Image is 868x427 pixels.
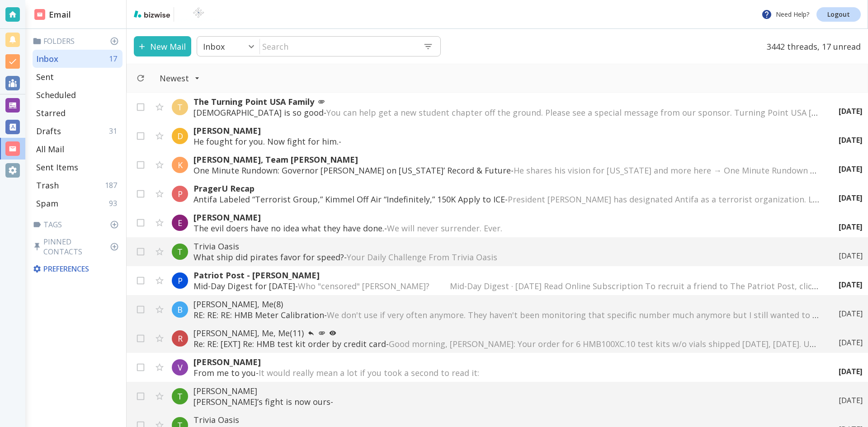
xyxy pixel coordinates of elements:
[36,162,78,173] p: Sent Items
[33,176,123,194] div: Trash187
[33,237,123,257] p: Pinned Contacts
[177,304,183,315] p: B
[33,158,123,176] div: Sent Items
[178,160,183,170] p: K
[839,106,863,116] p: [DATE]
[260,37,416,56] input: Search
[36,198,58,209] p: Spam
[839,251,863,261] p: [DATE]
[36,71,54,82] p: Sent
[193,357,821,367] p: [PERSON_NAME]
[193,414,821,425] p: Trivia Oasis
[193,165,821,176] p: One Minute Rundown: Governor [PERSON_NAME] on [US_STATE]’ Record & Future -
[36,126,61,136] p: Drafts
[816,7,861,22] a: Logout
[193,194,821,205] p: Antifa Labeled “Terrorist Group,” Kimmel Off Air “Indefinitely,” 150K Apply to ICE -
[193,281,821,291] p: Mid-Day Digest for [DATE] -
[151,68,209,88] button: Filter
[193,328,821,338] p: [PERSON_NAME], Me, Me (11)
[387,223,631,234] span: We will never surrender. Ever. ͏‌ ͏‌ ͏‌ ͏‌ ͏‌ ͏‌ ͏‌ ͏‌ ͏‌ ͏‌ ͏‌ ͏‌ ͏‌ ͏‌ ͏‌ ͏‌ ͏‌ ͏‌ ͏‌ ͏‌ ͏‌ ͏‌ ...
[33,194,123,212] div: Spam93
[839,222,863,232] p: [DATE]
[839,395,863,405] p: [DATE]
[839,366,863,376] p: [DATE]
[839,338,863,347] p: [DATE]
[36,108,66,118] p: Starred
[34,9,71,21] h2: Email
[36,180,59,191] p: Trash
[193,367,821,378] p: From me to you -
[193,270,821,281] p: Patriot Post - [PERSON_NAME]
[193,223,821,234] p: The evil doers have no idea what they have done. -
[33,104,123,122] div: Starred
[259,367,640,378] span: It would really mean a lot if you took a second to read it: ‌ ‌ ‌ ‌ ‌ ‌ ‌ ‌ ‌ ‌ ‌ ‌ ‌ ‌ ‌ ‌ ‌ ‌ ‌...
[33,86,123,104] div: Scheduled
[193,154,821,165] p: [PERSON_NAME], Team [PERSON_NAME]
[341,136,567,147] span: ‌ ‌ ‌ ‌ ‌ ‌ ‌ ‌ ‌ ‌ ‌ ‌ ‌ ‌ ‌ ‌ ‌ ‌ ‌ ‌ ‌ ‌ ‌ ‌ ‌ ‌ ‌ ‌ ‌ ‌ ‌ ‌ ‌ ‌ ‌ ‌ ‌ ‌ ‌ ‌ ‌ ‌ ‌ ‌ ‌ ‌ ‌ ‌ ‌...
[177,102,183,113] p: T
[33,122,123,140] div: Drafts31
[193,310,821,320] p: RE: RE: RE: HMB Meter Calibration -
[36,53,58,64] p: Inbox
[193,96,821,107] p: The Turning Point USA Family
[34,9,45,20] img: DashboardSidebarEmail.svg
[33,264,121,274] p: Preferences
[33,140,123,158] div: All Mail
[193,107,821,118] p: [DEMOGRAPHIC_DATA] is so good -
[193,241,821,252] p: Trivia Oasis
[36,144,64,155] p: All Mail
[839,135,863,145] p: [DATE]
[333,396,559,407] span: ‌ ‌ ‌ ‌ ‌ ‌ ‌ ‌ ‌ ‌ ‌ ‌ ‌ ‌ ‌ ‌ ‌ ‌ ‌ ‌ ‌ ‌ ‌ ‌ ‌ ‌ ‌ ‌ ‌ ‌ ‌ ‌ ‌ ‌ ‌ ‌ ‌ ‌ ‌ ‌ ‌ ‌ ‌ ‌ ‌ ‌ ‌ ‌ ‌...
[193,396,821,407] p: [PERSON_NAME]’s fight is now ours -
[193,338,821,349] p: Re: RE: [EXT] Re: HMB test kit order by credit card -
[761,9,809,20] p: Need Help?
[178,188,183,199] p: P
[36,89,76,100] p: Scheduled
[109,198,121,208] p: 93
[105,180,121,190] p: 187
[193,385,821,396] p: [PERSON_NAME]
[177,246,183,257] p: T
[178,333,183,344] p: R
[193,212,821,223] p: [PERSON_NAME]
[33,220,123,230] p: Tags
[109,126,121,136] p: 31
[193,125,821,136] p: [PERSON_NAME]
[33,68,123,86] div: Sent
[839,193,863,203] p: [DATE]
[33,36,123,46] p: Folders
[761,36,861,56] p: 3442 threads, 17 unread
[109,54,121,64] p: 17
[178,217,182,228] p: E
[839,164,863,174] p: [DATE]
[193,136,821,147] p: He fought for you. Now fight for him. -
[31,260,123,277] div: Preferences
[193,299,821,310] p: [PERSON_NAME], Me (8)
[839,309,863,319] p: [DATE]
[178,275,183,286] p: P
[827,11,850,18] p: Logout
[132,70,149,86] button: Refresh
[177,391,183,402] p: T
[839,280,863,290] p: [DATE]
[329,329,336,337] svg: Your most recent message has not been opened yet
[178,362,183,373] p: V
[203,41,225,52] p: Inbox
[134,10,170,18] img: bizwise
[177,131,183,141] p: D
[33,50,123,68] div: Inbox17
[178,7,219,22] img: BioTech International
[193,252,821,263] p: What ship did pirates favor for speed? -
[347,252,680,263] span: Your Daily Challenge From Trivia Oasis ‌ ‌ ‌ ‌ ‌ ‌ ‌ ‌ ‌ ‌ ‌ ‌ ‌ ‌ ‌ ‌ ‌ ‌ ‌ ‌ ‌ ‌ ‌ ‌ ‌ ‌ ‌ ‌ ‌ ...
[193,183,821,194] p: PragerU Recap
[134,36,191,56] button: New Mail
